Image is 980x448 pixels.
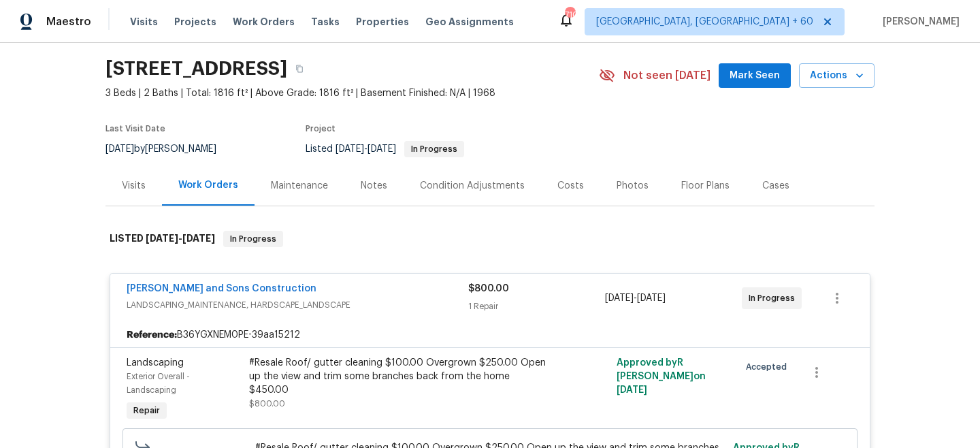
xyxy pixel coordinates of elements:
span: - [146,234,215,243]
span: [DATE] [367,144,396,154]
span: Actions [810,67,864,84]
span: [DATE] [105,144,134,154]
span: Mark Seen [730,67,780,84]
span: [DATE] [336,144,364,154]
span: Last Visit Date [105,125,165,133]
span: In Progress [225,232,282,246]
button: Copy Address [287,57,312,81]
span: - [605,291,666,305]
h6: LISTED [110,231,215,247]
a: [PERSON_NAME] and Sons Construction [127,284,316,293]
div: Condition Adjustments [420,179,525,193]
div: #Resale Roof/ gutter cleaning $100.00 Overgrown $250.00 Open up the view and trim some branches b... [249,356,547,397]
span: [DATE] [637,293,666,303]
span: Approved by R [PERSON_NAME] on [617,358,706,395]
span: [GEOGRAPHIC_DATA], [GEOGRAPHIC_DATA] + 60 [596,15,813,29]
div: 710 [565,8,574,22]
div: Visits [122,179,146,193]
span: Project [306,125,336,133]
span: Maestro [46,15,91,29]
span: - [336,144,396,154]
button: Mark Seen [719,63,791,89]
div: Floor Plans [681,179,730,193]
div: LISTED [DATE]-[DATE]In Progress [105,217,875,261]
button: Actions [799,63,875,89]
span: Tasks [311,17,340,27]
span: Visits [130,15,158,29]
span: [DATE] [605,293,634,303]
span: 3 Beds | 2 Baths | Total: 1816 ft² | Above Grade: 1816 ft² | Basement Finished: N/A | 1968 [105,86,599,100]
b: Reference: [127,328,177,342]
div: 1 Repair [468,300,605,313]
div: Photos [617,179,649,193]
span: Repair [128,404,165,417]
span: Work Orders [233,15,295,29]
span: Projects [174,15,216,29]
span: Properties [356,15,409,29]
span: Geo Assignments [425,15,514,29]
span: LANDSCAPING_MAINTENANCE, HARDSCAPE_LANDSCAPE [127,298,468,312]
span: Exterior Overall - Landscaping [127,372,190,394]
span: [DATE] [182,234,215,243]
span: In Progress [406,145,463,153]
span: [PERSON_NAME] [877,15,960,29]
span: [DATE] [146,234,178,243]
span: $800.00 [468,284,509,293]
span: Landscaping [127,358,184,368]
span: In Progress [749,291,800,305]
div: by [PERSON_NAME] [105,141,233,157]
span: $800.00 [249,400,285,408]
span: Listed [306,144,464,154]
div: Costs [557,179,584,193]
h2: [STREET_ADDRESS] [105,62,287,76]
div: Work Orders [178,178,238,192]
span: Not seen [DATE] [623,69,710,82]
div: Maintenance [271,179,328,193]
div: B36YGXNEM0PE-39aa15212 [110,323,870,347]
div: Notes [361,179,387,193]
span: Accepted [746,360,792,374]
span: [DATE] [617,385,647,395]
div: Cases [762,179,789,193]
